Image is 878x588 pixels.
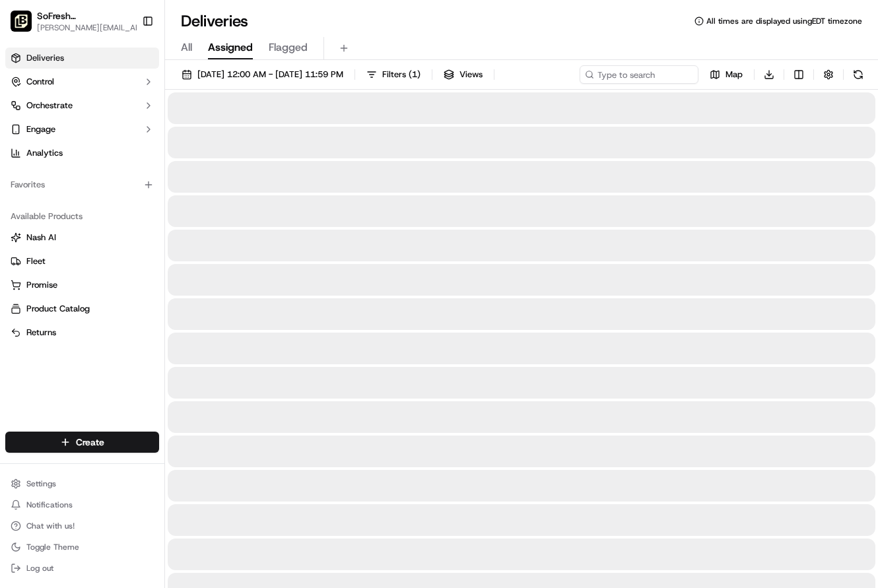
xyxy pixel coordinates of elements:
[5,5,137,37] button: SoFresh (FL Orlando - Publix Springs Plaza)SoFresh ([GEOGRAPHIC_DATA] Orlando - [GEOGRAPHIC_DATA]...
[5,496,159,514] button: Notifications
[26,478,56,489] span: Settings
[26,123,55,135] span: Engage
[5,538,159,556] button: Toggle Theme
[26,100,73,112] span: Orchestrate
[5,559,159,577] button: Log out
[26,500,73,510] span: Notifications
[11,232,154,244] a: Nash AI
[5,174,159,195] div: Favorites
[5,227,159,248] button: Nash AI
[5,143,159,164] a: Analytics
[76,436,104,449] span: Create
[176,65,349,84] button: [DATE] 12:00 AM - [DATE] 11:59 PM
[11,303,154,315] a: Product Catalog
[409,69,421,81] span: ( 1 )
[5,206,159,227] div: Available Products
[706,16,862,26] span: All times are displayed using EDT timezone
[11,327,154,339] a: Returns
[26,303,90,315] span: Product Catalog
[726,69,743,81] span: Map
[459,69,483,81] span: Views
[26,327,56,339] span: Returns
[26,279,57,291] span: Promise
[26,76,54,88] span: Control
[360,65,426,84] button: Filters(1)
[26,542,79,552] span: Toggle Theme
[5,119,159,140] button: Engage
[11,279,154,291] a: Promise
[26,147,63,159] span: Analytics
[5,95,159,116] button: Orchestrate
[580,65,698,84] input: Type to search
[5,251,159,272] button: Fleet
[26,521,75,531] span: Chat with us!
[11,255,154,267] a: Fleet
[37,22,146,33] button: [PERSON_NAME][EMAIL_ADDRESS][DOMAIN_NAME]
[26,52,64,64] span: Deliveries
[5,48,159,69] a: Deliveries
[5,71,159,92] button: Control
[5,474,159,493] button: Settings
[26,255,46,267] span: Fleet
[5,432,159,453] button: Create
[5,517,159,535] button: Chat with us!
[704,65,749,84] button: Map
[269,40,308,55] span: Flagged
[438,65,489,84] button: Views
[5,275,159,296] button: Promise
[5,298,159,319] button: Product Catalog
[11,11,32,32] img: SoFresh (FL Orlando - Publix Springs Plaza)
[26,563,53,573] span: Log out
[849,65,867,84] button: Refresh
[181,40,192,55] span: All
[181,11,248,32] h1: Deliveries
[37,9,131,22] button: SoFresh ([GEOGRAPHIC_DATA] Orlando - [GEOGRAPHIC_DATA])
[26,232,56,244] span: Nash AI
[382,69,421,81] span: Filters
[197,69,343,81] span: [DATE] 12:00 AM - [DATE] 11:59 PM
[208,40,253,55] span: Assigned
[5,322,159,343] button: Returns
